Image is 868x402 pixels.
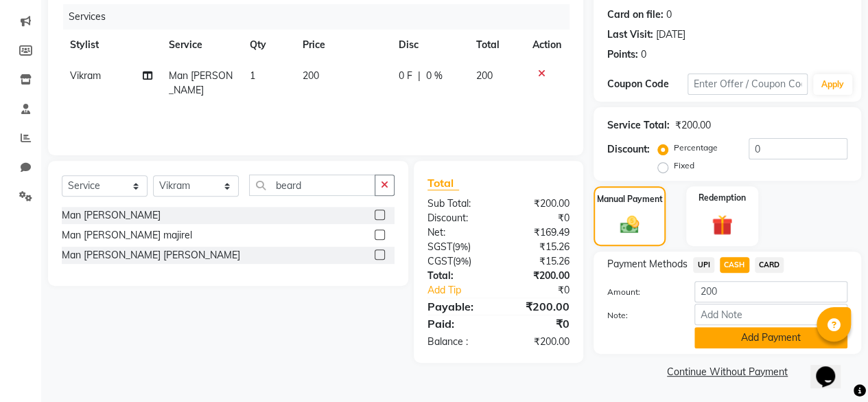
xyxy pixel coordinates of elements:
[427,255,453,267] span: CGST
[498,298,580,315] div: ₹200.00
[607,142,650,157] div: Discount:
[294,30,390,60] th: Price
[656,27,685,42] div: [DATE]
[498,269,580,283] div: ₹200.00
[303,69,319,82] span: 200
[813,74,852,95] button: Apply
[674,142,718,154] label: Percentage
[417,254,499,269] div: ( )
[62,208,161,223] div: Man [PERSON_NAME]
[614,214,646,236] img: _cash.svg
[161,30,241,60] th: Service
[70,69,101,82] span: Vikram
[694,281,847,302] input: Amount
[62,228,192,243] div: Man [PERSON_NAME] majirel
[596,365,858,379] a: Continue Without Payment
[607,77,688,91] div: Coupon Code
[398,69,412,83] span: 0 F
[249,175,375,196] input: Search or Scan
[498,315,580,332] div: ₹0
[417,240,499,254] div: ( )
[674,159,694,172] label: Fixed
[425,69,442,83] span: 0 %
[417,197,499,211] div: Sub Total:
[468,30,524,60] th: Total
[427,241,452,253] span: SGST
[62,248,240,263] div: Man [PERSON_NAME] [PERSON_NAME]
[417,225,499,240] div: Net:
[688,74,808,95] input: Enter Offer / Coupon Code
[417,335,499,349] div: Balance :
[249,69,255,82] span: 1
[597,193,663,205] label: Manual Payment
[417,298,499,315] div: Payable:
[417,69,420,83] span: |
[693,257,714,273] span: UPI
[755,257,784,273] span: CARD
[607,8,664,22] div: Card on file:
[699,192,746,204] label: Redemption
[607,27,653,42] div: Last Visit:
[512,283,580,298] div: ₹0
[498,197,580,211] div: ₹200.00
[169,69,233,96] span: Man [PERSON_NAME]
[241,30,294,60] th: Qty
[456,256,469,267] span: 9%
[597,286,684,298] label: Amount:
[694,327,847,348] button: Add Payment
[666,8,672,22] div: 0
[705,212,739,238] img: _gift.svg
[607,257,688,271] span: Payment Methods
[498,254,580,269] div: ₹15.26
[417,315,499,332] div: Paid:
[641,47,646,62] div: 0
[675,118,711,133] div: ₹200.00
[476,69,493,82] span: 200
[498,335,580,349] div: ₹200.00
[694,304,847,325] input: Add Note
[417,211,499,225] div: Discount:
[427,176,459,190] span: Total
[498,240,580,254] div: ₹15.26
[390,30,467,60] th: Disc
[607,47,638,62] div: Points:
[417,283,512,298] a: Add Tip
[720,257,749,273] span: CASH
[607,118,670,133] div: Service Total:
[498,211,580,225] div: ₹0
[524,30,570,60] th: Action
[62,30,161,60] th: Stylist
[455,241,468,252] span: 9%
[498,225,580,240] div: ₹169.49
[810,347,854,388] iframe: chat widget
[63,4,580,30] div: Services
[597,309,684,322] label: Note:
[417,269,499,283] div: Total:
